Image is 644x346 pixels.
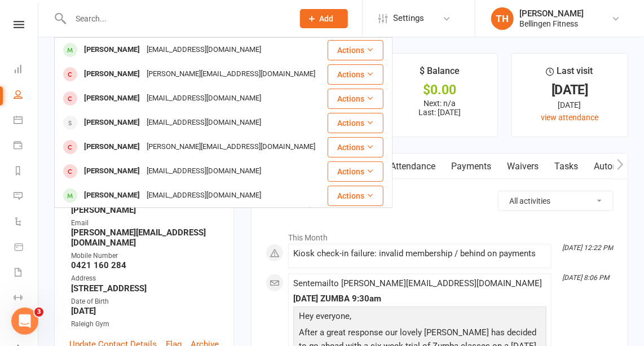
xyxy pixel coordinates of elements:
div: [EMAIL_ADDRESS][DOMAIN_NAME] [143,115,264,131]
button: Actions [328,137,383,157]
div: [EMAIL_ADDRESS][DOMAIN_NAME] [143,42,264,58]
i: [DATE] 8:06 PM [562,274,609,282]
a: Product Sales [14,235,39,261]
a: Payments [443,154,499,179]
strong: [DATE] [71,306,219,316]
button: Add [300,9,348,28]
h3: Activity [266,191,614,208]
div: [PERSON_NAME] [81,42,143,58]
div: [PERSON_NAME] [81,115,143,131]
div: Mobile Number [71,251,219,261]
iframe: Intercom live chat [11,308,38,335]
a: People [14,83,39,108]
a: view attendance [541,113,598,122]
a: Waivers [499,154,546,179]
div: [PERSON_NAME] [81,139,143,155]
button: Actions [328,113,383,133]
button: Actions [328,161,383,182]
a: Payments [14,134,39,159]
div: [PERSON_NAME] [519,8,584,19]
div: $0.00 [392,84,487,96]
div: [PERSON_NAME] [81,90,143,107]
div: [PERSON_NAME] [81,66,143,82]
div: $ Balance [420,64,460,84]
button: Actions [328,89,383,109]
strong: 0421 160 284 [71,260,219,270]
strong: [PERSON_NAME] [71,205,219,215]
span: 3 [34,308,43,317]
div: [PERSON_NAME] [81,187,143,204]
div: Date of Birth [71,296,219,307]
div: [DATE] [522,84,617,96]
a: Reports [14,159,39,185]
li: This Month [266,226,614,244]
span: Settings [393,6,424,31]
i: [DATE] 12:22 PM [562,244,613,252]
div: [DATE] ZUMBA 9:30am [293,294,546,304]
div: Last visit [546,64,593,84]
div: [PERSON_NAME][EMAIL_ADDRESS][DOMAIN_NAME] [143,139,319,155]
span: Sent email to [PERSON_NAME][EMAIL_ADDRESS][DOMAIN_NAME] [293,278,542,288]
a: Attendance [382,154,443,179]
button: Actions [328,64,383,85]
a: Calendar [14,108,39,134]
div: Email [71,218,219,229]
div: Kiosk check-in failure: invalid membership / behind on payments [293,249,546,259]
div: [EMAIL_ADDRESS][DOMAIN_NAME] [143,163,264,179]
button: Actions [328,40,383,60]
p: Next: n/a Last: [DATE] [392,99,487,117]
button: Actions [328,186,383,206]
div: [PERSON_NAME][EMAIL_ADDRESS][DOMAIN_NAME] [143,66,319,82]
div: TH [491,7,514,30]
div: [PERSON_NAME] [81,163,143,179]
input: Search... [67,11,285,27]
span: Add [320,14,334,23]
div: Raleigh Gym [71,319,219,330]
strong: [PERSON_NAME][EMAIL_ADDRESS][DOMAIN_NAME] [71,227,219,248]
strong: [STREET_ADDRESS] [71,283,219,294]
div: [DATE] [522,99,617,111]
div: Address [71,273,219,284]
p: Hey everyone, [296,309,544,326]
a: Tasks [546,154,586,179]
a: Dashboard [14,58,39,83]
div: [EMAIL_ADDRESS][DOMAIN_NAME] [143,187,264,204]
div: Bellingen Fitness [519,19,584,29]
div: [EMAIL_ADDRESS][DOMAIN_NAME] [143,90,264,107]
